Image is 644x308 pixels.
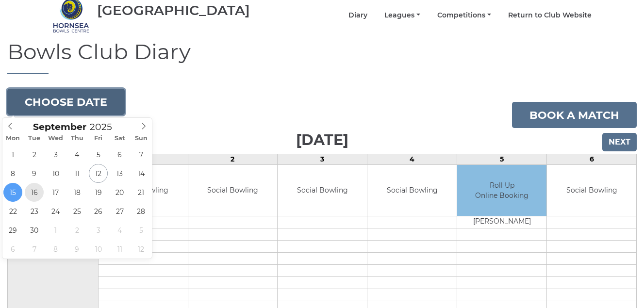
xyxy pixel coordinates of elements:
span: September 25, 2025 [67,202,86,221]
span: October 3, 2025 [89,221,108,240]
td: 2 [188,154,278,165]
span: September 8, 2025 [3,164,22,183]
span: Fri [88,135,109,142]
td: Social Bowling [547,165,636,216]
button: Choose date [7,89,125,115]
span: Thu [66,135,88,142]
td: 6 [547,154,637,165]
span: October 9, 2025 [67,240,86,259]
span: September 17, 2025 [46,183,65,202]
span: September 18, 2025 [67,183,86,202]
td: Roll Up Online Booking [457,165,546,216]
span: September 28, 2025 [132,202,150,221]
a: Return to Club Website [508,11,592,20]
span: September 23, 2025 [25,202,44,221]
span: September 15, 2025 [3,183,22,202]
span: September 3, 2025 [46,145,65,164]
span: September 9, 2025 [25,164,44,183]
h1: Bowls Club Diary [7,40,637,74]
span: September 1, 2025 [3,145,22,164]
span: September 2, 2025 [25,145,44,164]
span: Sun [131,135,152,142]
input: Next [602,133,637,151]
a: Leagues [384,11,420,20]
span: September 29, 2025 [3,221,22,240]
span: October 11, 2025 [110,240,129,259]
span: September 4, 2025 [67,145,86,164]
td: 3 [278,154,367,165]
span: October 10, 2025 [89,240,108,259]
span: October 2, 2025 [67,221,86,240]
span: September 6, 2025 [110,145,129,164]
span: Scroll to increment [33,123,86,132]
span: October 12, 2025 [132,240,150,259]
span: Sat [109,135,131,142]
span: September 5, 2025 [89,145,108,164]
span: Tue [24,135,45,142]
span: Mon [2,135,24,142]
span: September 26, 2025 [89,202,108,221]
span: September 11, 2025 [67,164,86,183]
span: September 16, 2025 [25,183,44,202]
td: 5 [457,154,547,165]
span: Wed [45,135,66,142]
a: Diary [348,11,367,20]
span: September 19, 2025 [89,183,108,202]
span: September 7, 2025 [132,145,150,164]
span: September 22, 2025 [3,202,22,221]
div: [GEOGRAPHIC_DATA] [97,3,250,18]
a: Competitions [437,11,491,20]
td: Social Bowling [367,165,457,216]
td: [PERSON_NAME] [457,216,546,228]
span: September 20, 2025 [110,183,129,202]
span: September 10, 2025 [46,164,65,183]
span: October 4, 2025 [110,221,129,240]
span: September 27, 2025 [110,202,129,221]
a: Book a match [512,102,637,128]
td: Social Bowling [278,165,367,216]
span: September 21, 2025 [132,183,150,202]
td: 4 [367,154,457,165]
span: October 8, 2025 [46,240,65,259]
span: September 12, 2025 [89,164,108,183]
span: September 14, 2025 [132,164,150,183]
span: September 13, 2025 [110,164,129,183]
span: September 24, 2025 [46,202,65,221]
span: September 30, 2025 [25,221,44,240]
td: Social Bowling [188,165,278,216]
span: October 5, 2025 [132,221,150,240]
span: October 7, 2025 [25,240,44,259]
span: October 6, 2025 [3,240,22,259]
span: October 1, 2025 [46,221,65,240]
input: Scroll to increment [86,121,124,132]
